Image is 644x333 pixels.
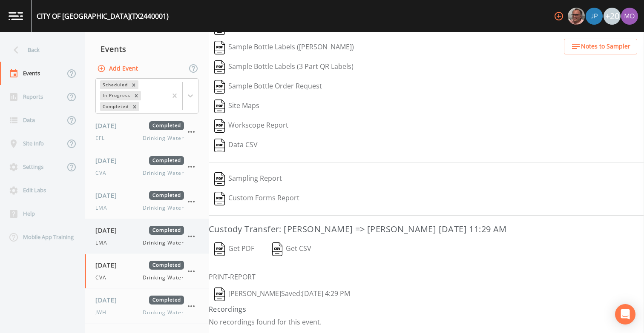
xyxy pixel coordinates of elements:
button: Sample Bottle Order Request [209,77,328,97]
a: [DATE]CompletedJWHDrinking Water [85,289,209,324]
button: Custom Forms Report [209,189,305,208]
a: [DATE]CompletedLMADrinking Water [85,219,209,254]
img: svg%3e [214,80,225,94]
img: svg%3e [214,139,225,152]
span: LMA [95,239,112,247]
span: JWH [95,309,112,316]
span: [DATE] [95,156,123,165]
button: Get CSV [266,239,317,259]
span: LMA [95,204,112,212]
img: svg%3e [272,242,283,256]
button: Workscope Report [209,116,294,136]
span: [DATE] [95,261,123,270]
h4: Recordings [209,304,644,314]
span: Completed [149,296,184,305]
button: Sample Bottle Labels ([PERSON_NAME]) [209,38,359,57]
img: 41241ef155101aa6d92a04480b0d0000 [586,8,603,25]
p: No recordings found for this event. [209,318,644,326]
div: Joshua gere Paul [585,8,603,25]
button: Data CSV [209,136,263,155]
h6: PRINT-REPORT [209,273,644,281]
img: svg%3e [214,192,225,205]
button: Get PDF [209,239,260,259]
span: Drinking Water [143,274,184,282]
span: Completed [149,261,184,270]
div: Remove In Progress [132,91,141,100]
a: [DATE]CompletedEFLDrinking Water [85,114,209,149]
img: e2d790fa78825a4bb76dcb6ab311d44c [568,8,585,25]
span: [DATE] [95,191,123,200]
button: Add Event [95,61,141,77]
button: Site Maps [209,97,265,116]
div: Open Intercom Messenger [615,304,635,324]
span: Drinking Water [143,134,184,142]
img: svg%3e [214,172,225,186]
div: Remove Scheduled [129,80,138,89]
span: [DATE] [95,226,123,235]
span: Completed [149,191,184,200]
span: Completed [149,156,184,165]
img: logo [9,12,23,20]
button: Sampling Report [209,169,287,189]
a: [DATE]CompletedCVADrinking Water [85,254,209,289]
a: [DATE]CompletedLMADrinking Water [85,184,209,219]
img: svg%3e [214,242,225,256]
span: EFL [95,134,110,142]
img: 4e251478aba98ce068fb7eae8f78b90c [621,8,638,25]
span: Drinking Water [143,169,184,177]
button: [PERSON_NAME]Saved:[DATE] 4:29 PM [209,285,356,304]
div: Events [85,38,209,60]
span: Drinking Water [143,204,184,212]
div: Scheduled [100,80,129,89]
img: svg%3e [214,119,225,133]
h3: Custody Transfer: [PERSON_NAME] => [PERSON_NAME] [DATE] 11:29 AM [209,222,644,236]
img: svg%3e [214,60,225,74]
div: Completed [100,102,130,111]
div: In Progress [100,91,132,100]
button: Sample Bottle Labels (3 Part QR Labels) [209,57,359,77]
div: CITY OF [GEOGRAPHIC_DATA] (TX2440001) [37,11,169,21]
span: Completed [149,121,184,130]
span: Completed [149,226,184,235]
span: Notes to Sampler [581,41,630,52]
img: svg%3e [214,287,225,301]
button: Notes to Sampler [564,39,637,54]
div: Remove Completed [130,102,139,111]
span: [DATE] [95,296,123,305]
div: +20 [604,8,621,25]
span: Drinking Water [143,309,184,316]
a: [DATE]CompletedCVADrinking Water [85,149,209,184]
span: [DATE] [95,121,123,130]
img: svg%3e [214,41,225,54]
span: CVA [95,274,112,282]
span: CVA [95,169,112,177]
div: Mike Franklin [567,8,585,25]
img: svg%3e [214,100,225,113]
span: Drinking Water [143,239,184,247]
